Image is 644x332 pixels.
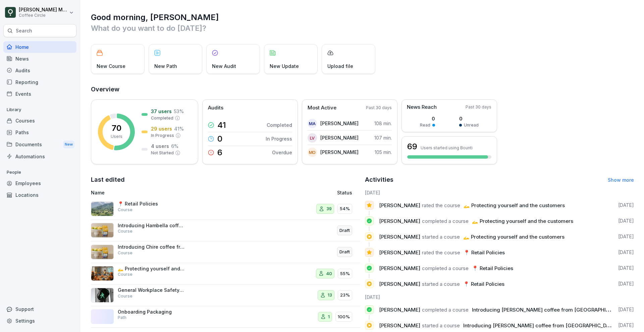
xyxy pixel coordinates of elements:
[422,265,469,271] span: completed a course
[118,271,132,277] p: Course
[63,141,74,148] div: New
[91,175,360,184] h2: Last edited
[472,265,513,271] span: 📍 Retail Policies
[422,249,460,256] span: rated the course
[118,228,132,234] p: Course
[91,223,114,238] img: dgqjoierlop7afwbaof655oy.png
[3,88,76,100] a: Events
[365,175,393,184] h2: Activities
[339,227,350,234] p: Draft
[118,250,132,256] p: Course
[97,63,125,70] p: New Course
[618,218,634,224] p: [DATE]
[328,314,330,320] p: 1
[217,135,222,143] p: 0
[118,201,185,207] p: 📍 Retail Policies
[3,303,76,315] div: Support
[151,133,174,139] p: In Progress
[91,245,114,259] img: dgqjoierlop7afwbaof655oy.png
[3,65,76,76] a: Audits
[112,124,121,132] p: 70
[154,63,177,70] p: New Path
[618,280,634,287] p: [DATE]
[407,141,417,152] h3: 69
[3,127,76,138] a: Paths
[91,306,360,328] a: Onboarding PackagingPath1100%
[217,149,222,157] p: 6
[272,149,292,156] p: Overdue
[266,135,292,142] p: In Progress
[365,189,634,196] h6: [DATE]
[3,177,76,189] a: Employees
[326,205,332,212] p: 39
[118,223,185,229] p: Introducing Hambella coffee from [GEOGRAPHIC_DATA]
[407,103,437,111] p: News Reach
[463,234,565,240] span: 🫴 Protecting yourself and the customers
[421,145,473,150] p: Users started using Bounti
[151,108,172,115] p: 37 users
[422,307,469,313] span: completed a course
[374,134,392,141] p: 107 min.
[3,115,76,127] a: Courses
[16,27,32,34] p: Search
[472,218,573,224] span: 🫴 Protecting yourself and the customers
[618,265,634,271] p: [DATE]
[338,314,350,320] p: 100%
[618,322,634,329] p: [DATE]
[379,322,420,329] span: [PERSON_NAME]
[608,177,634,183] a: Show more
[308,104,336,112] p: Most Active
[464,202,565,209] span: 🫴 Protecting yourself and the customers
[365,294,634,301] h6: [DATE]
[379,307,420,313] span: [PERSON_NAME]
[466,104,491,110] p: Past 30 days
[459,115,479,122] p: 0
[337,189,352,196] p: Status
[91,85,634,94] h2: Overview
[151,115,173,121] p: Completed
[308,119,317,128] div: MA
[118,207,132,213] p: Course
[91,198,360,220] a: 📍 Retail PoliciesCourse3954%
[464,249,505,256] span: 📍 Retail Policies
[151,150,174,156] p: Not Started
[463,281,504,287] span: 📍 Retail Policies
[618,249,634,256] p: [DATE]
[464,122,479,128] p: Unread
[618,202,634,209] p: [DATE]
[217,121,226,129] p: 41
[270,63,299,70] p: New Update
[118,293,132,299] p: Course
[379,249,420,256] span: [PERSON_NAME]
[91,12,634,23] h1: Good morning, [PERSON_NAME]
[118,244,185,250] p: Introducing Chire coffee from [GEOGRAPHIC_DATA]
[3,138,76,151] a: DocumentsNew
[339,249,350,255] p: Draft
[422,218,469,224] span: completed a course
[3,76,76,88] div: Reporting
[308,133,317,143] div: LV
[422,281,460,287] span: started a course
[420,115,435,122] p: 0
[327,63,353,70] p: Upload file
[340,292,350,299] p: 23%
[174,108,184,115] p: 53 %
[19,13,68,18] p: Coffee Circle
[375,149,392,156] p: 105 min.
[118,309,185,315] p: Onboarding Packaging
[208,104,223,112] p: Audits
[379,265,420,271] span: [PERSON_NAME]
[3,151,76,162] a: Automations
[91,220,360,242] a: Introducing Hambella coffee from [GEOGRAPHIC_DATA]CourseDraft
[472,307,626,313] span: Introducing [PERSON_NAME] coffee from [GEOGRAPHIC_DATA]
[212,63,236,70] p: New Audit
[326,270,332,277] p: 40
[3,189,76,201] a: Locations
[340,205,350,212] p: 54%
[3,315,76,327] div: Settings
